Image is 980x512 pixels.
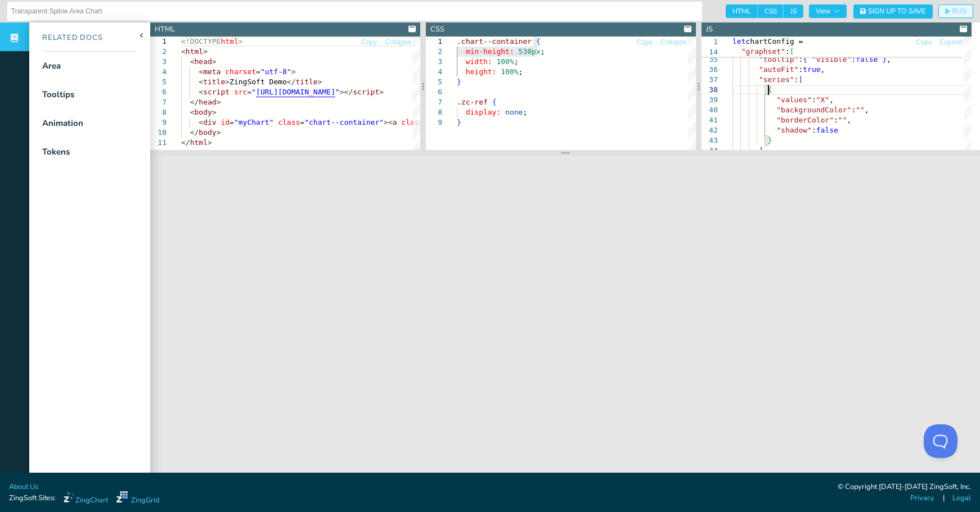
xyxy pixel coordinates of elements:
span: none [505,108,523,116]
span: "myChart" [234,118,273,126]
span: < [199,88,203,96]
span: class [278,118,300,126]
button: Copy [361,37,377,48]
span: height: [466,67,497,76]
button: Sign Up to Save [853,4,933,19]
span: ] [759,146,763,155]
span: | [943,493,945,504]
span: > [225,78,230,86]
span: < [199,78,203,86]
span: title [296,78,318,86]
span: { [536,37,541,46]
div: © Copyright [DATE]-[DATE] ZingSoft, Inc. [838,482,971,493]
span: { [768,85,772,94]
span: "values" [776,96,812,104]
div: 44 [702,146,718,156]
span: </ [181,138,190,147]
span: min-height: [466,47,514,56]
div: 6 [426,87,442,97]
button: Copy [915,37,932,48]
button: Collapse [384,37,412,48]
div: 5 [426,77,442,87]
span: Expand [939,39,963,46]
span: } [457,78,461,86]
span: "series" [759,75,794,84]
div: 43 [702,135,718,146]
div: CSS [430,24,444,35]
span: : [851,106,856,114]
span: " [335,88,340,96]
span: .chart--container [457,37,532,46]
span: 100% [501,67,518,76]
span: </ [190,128,199,137]
span: > [239,37,243,46]
div: Area [42,60,61,73]
span: "tooltip" [759,55,798,64]
span: > [379,88,384,96]
span: > [217,98,221,106]
span: } [882,55,887,64]
span: , [847,116,852,124]
span: let [732,37,745,46]
span: 100% [496,57,514,66]
span: "autoFit" [759,65,798,74]
span: >< [384,118,393,126]
div: 10 [150,128,167,138]
span: script [353,88,379,96]
span: } [768,136,772,144]
div: 9 [150,117,167,128]
div: 3 [426,57,442,67]
iframe: Toggle Customer Support [924,424,957,458]
span: , [865,106,869,114]
div: 39 [702,95,718,105]
div: 7 [426,97,442,107]
span: Collapse [660,39,687,46]
div: 9 [426,117,442,128]
span: .zc-ref [457,98,488,106]
span: "utf-8" [260,67,291,76]
span: div [203,118,216,126]
div: JS [706,24,713,35]
span: = [256,67,260,76]
span: : [851,55,856,64]
span: > [318,78,322,86]
div: 2 [150,47,167,57]
span: ; [523,108,527,116]
span: : [798,55,803,64]
span: id [221,118,230,126]
span: ></ [340,88,353,96]
span: title [203,78,225,86]
span: > [212,57,217,66]
span: "borderColor" [776,116,834,124]
span: , [829,96,834,104]
div: 1 [150,37,167,47]
span: < [181,47,186,56]
span: ; [514,57,519,66]
span: Copy [361,39,377,46]
span: "X" [816,96,829,104]
div: 40 [702,105,718,115]
span: head [194,57,212,66]
span: { [492,98,497,106]
span: < [190,108,195,116]
span: [URL][DOMAIN_NAME] [256,88,335,96]
a: ZingChart [64,491,108,506]
a: Legal [952,493,971,504]
div: 2 [426,47,442,57]
span: [ [790,47,794,56]
div: 42 [702,125,718,135]
span: "shadow" [776,126,812,134]
div: Tokens [42,146,70,158]
span: html [221,37,238,46]
span: Sign Up to Save [868,8,926,15]
span: > [203,47,208,56]
span: = [230,118,234,126]
span: > [212,108,217,116]
div: 5 [150,77,167,87]
span: class [401,118,423,126]
span: <!DOCTYPE [181,37,221,46]
a: Privacy [910,493,934,504]
span: Copy [637,39,653,46]
span: < [199,118,203,126]
span: " [251,88,256,96]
